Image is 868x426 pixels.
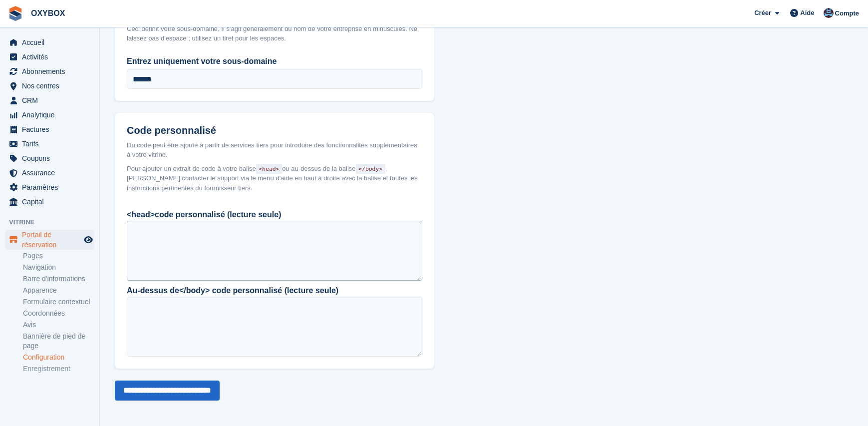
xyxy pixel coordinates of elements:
[127,209,422,221] div: <head>code personnalisé (lecture seule)
[23,353,94,362] a: Configuration
[5,93,94,107] a: menu
[127,55,422,67] label: Entrez uniquement votre sous-domaine
[22,108,82,122] span: Analytique
[22,151,82,165] span: Coupons
[22,122,82,136] span: Factures
[5,180,94,194] a: menu
[5,195,94,209] a: menu
[5,137,94,151] a: menu
[5,151,94,165] a: menu
[127,285,422,297] div: Au-dessus de</body> code personnalisé (lecture seule)
[5,64,94,78] a: menu
[127,164,422,193] span: Pour ajouter un extrait de code à votre balise ou au-dessus de la balise , [PERSON_NAME] contacte...
[23,309,94,318] a: Coordonnées
[835,8,859,18] span: Compte
[5,166,94,180] a: menu
[824,8,834,18] img: Oriana Devaux
[22,64,82,78] span: Abonnements
[5,108,94,122] a: menu
[800,8,814,18] span: Aide
[22,93,82,107] span: CRM
[356,164,385,174] code: </body>
[22,166,82,180] span: Assurance
[23,251,94,261] a: Pages
[5,79,94,93] a: menu
[82,234,94,246] a: Boutique d'aperçu
[23,332,94,351] a: Bannière de pied de page
[23,297,94,307] a: Formulaire contextuel
[127,125,422,136] h2: Code personnalisé
[8,6,23,21] img: stora-icon-8386f47178a22dfd0bd8f6a31ec36ba5ce8667c1dd55bd0f319d3a0aa187defe.svg
[22,195,82,209] span: Capital
[127,24,422,43] div: Ceci définit votre sous-domaine. Il s'agit généralement du nom de votre entreprise en minuscules....
[5,50,94,64] a: menu
[5,122,94,136] a: menu
[22,137,82,151] span: Tarifs
[23,320,94,330] a: Avis
[9,217,99,227] span: Vitrine
[22,35,82,49] span: Accueil
[5,230,94,250] a: menu
[22,230,82,250] span: Portail de réservation
[23,364,94,374] a: Enregistrement
[23,286,94,295] a: Apparence
[23,274,94,284] a: Barre d'informations
[22,50,82,64] span: Activités
[5,35,94,49] a: menu
[754,8,771,18] span: Créer
[127,140,422,160] div: Du code peut être ajouté à partir de services tiers pour introduire des fonctionnalités supplémen...
[27,5,69,21] a: OXYBOX
[22,79,82,93] span: Nos centres
[22,180,82,194] span: Paramètres
[23,263,94,272] a: Navigation
[256,164,282,174] code: <head>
